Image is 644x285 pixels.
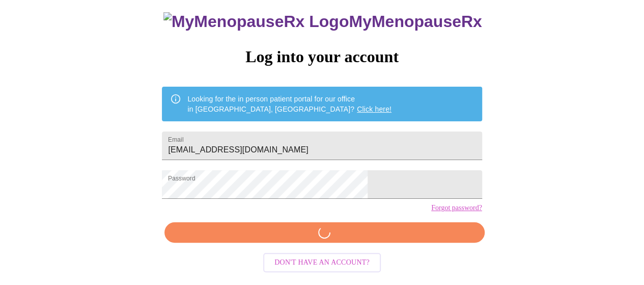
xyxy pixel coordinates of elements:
a: Forgot password? [431,204,482,212]
div: Looking for the in person patient portal for our office in [GEOGRAPHIC_DATA], [GEOGRAPHIC_DATA]? [187,90,391,118]
img: MyMenopauseRx Logo [163,12,349,31]
h3: MyMenopauseRx [163,12,482,31]
h3: Log into your account [162,47,482,66]
a: Don't have an account? [261,257,383,266]
span: Don't have an account? [274,256,370,269]
a: Click here! [357,105,391,113]
button: Don't have an account? [263,253,381,273]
